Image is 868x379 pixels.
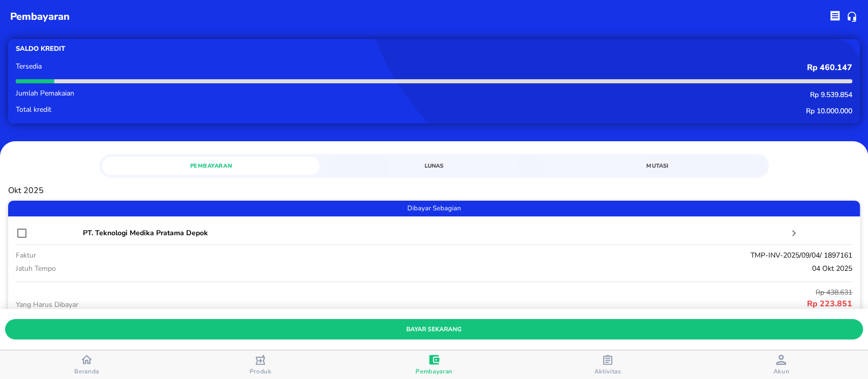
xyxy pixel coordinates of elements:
span: Beranda [74,367,99,375]
button: Akun [695,351,868,379]
button: bayar sekarang [5,319,863,339]
p: 04 Okt 2025 [364,263,852,274]
p: TMP-INV-2025/09/04/ 1897161 [364,250,852,261]
span: Pembayaran [108,161,313,171]
span: Produk [250,367,272,375]
p: Rp 10.000.000 [364,106,852,116]
span: Mutasi [555,161,760,171]
button: Produk [173,351,347,379]
p: Rp 460.147 [364,63,852,73]
p: Rp 223.851 [434,298,853,310]
button: Aktivitas [521,351,694,379]
p: Jumlah Pemakaian [16,90,364,97]
button: Pembayaran [347,351,521,379]
a: Pembayaran [102,157,319,175]
p: faktur [16,250,364,261]
p: Yang Harus Dibayar [16,299,434,310]
p: jatuh tempo [16,263,364,274]
p: pembayaran [10,9,70,24]
p: PT. Teknologi Medika Pratama Depok [83,228,788,238]
a: Lunas [325,157,543,175]
p: Rp 438.631 [434,287,853,298]
span: bayar sekarang [13,324,855,335]
span: Aktivitas [594,367,621,375]
span: Lunas [332,161,536,171]
p: Saldo kredit [16,44,434,54]
div: simple tabs [99,154,768,175]
p: Okt 2025 [8,186,860,196]
p: Rp 9.539.854 [364,90,852,100]
a: Mutasi [549,157,766,175]
span: Dibayar Sebagian [8,203,860,214]
span: Pembayaran [415,367,453,375]
p: Total kredit [16,106,364,113]
p: Tersedia [16,63,364,70]
span: Akun [773,367,789,375]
